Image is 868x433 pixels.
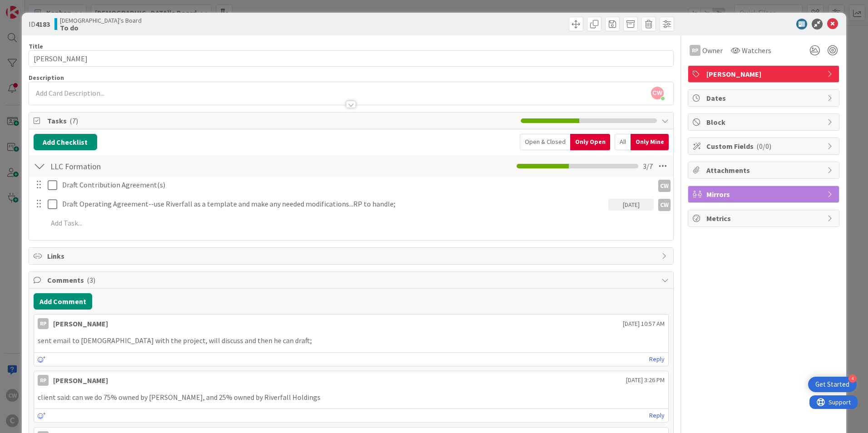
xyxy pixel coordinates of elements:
[47,251,657,261] span: Links
[706,141,823,152] span: Custom Fields
[690,45,700,56] div: RP
[29,42,43,50] label: Title
[38,392,665,403] p: client said: can we do 75% owned by [PERSON_NAME], and 25% owned by Riverfall Holdings
[38,318,49,329] div: RP
[35,20,50,29] b: 4183
[623,319,665,329] span: [DATE] 10:57 AM
[706,93,823,103] span: Dates
[34,293,92,310] button: Add Comment
[626,375,665,385] span: [DATE] 3:26 PM
[62,199,605,209] p: Draft Operating Agreement--use Riverfall as a template and make any needed modifications...RP to ...
[756,142,771,151] span: ( 0/0 )
[702,45,723,56] span: Owner
[706,165,823,176] span: Attachments
[53,318,108,329] div: [PERSON_NAME]
[29,50,674,67] input: type card name here...
[38,375,49,386] div: RP
[808,377,857,392] div: Open Get Started checklist, remaining modules: 4
[69,116,78,125] span: ( 7 )
[815,380,849,389] div: Get Started
[631,134,669,150] div: Only Mine
[38,335,665,346] p: sent email to [DEMOGRAPHIC_DATA] with the project, will discuss and then he can draft;
[608,199,654,211] div: [DATE]
[615,134,631,150] div: All
[34,134,97,150] button: Add Checklist
[60,17,142,24] span: [DEMOGRAPHIC_DATA]'s Board
[47,275,657,285] span: Comments
[706,189,823,200] span: Mirrors
[60,24,142,31] b: To do
[570,134,610,150] div: Only Open
[651,87,664,99] span: CW
[53,375,108,386] div: [PERSON_NAME]
[29,19,50,30] span: ID
[19,1,41,12] span: Support
[520,134,570,150] div: Open & Closed
[47,115,516,126] span: Tasks
[649,410,665,421] a: Reply
[47,158,252,174] input: Add Checklist...
[62,180,650,190] p: Draft Contribution Agreement(s)
[29,74,64,82] span: Description
[658,180,671,192] div: CW
[649,354,665,365] a: Reply
[643,161,653,172] span: 3 / 7
[742,45,771,56] span: Watchers
[706,213,823,224] span: Metrics
[706,69,823,79] span: [PERSON_NAME]
[658,199,671,211] div: CW
[706,117,823,128] span: Block
[848,374,857,383] div: 4
[87,276,95,285] span: ( 3 )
